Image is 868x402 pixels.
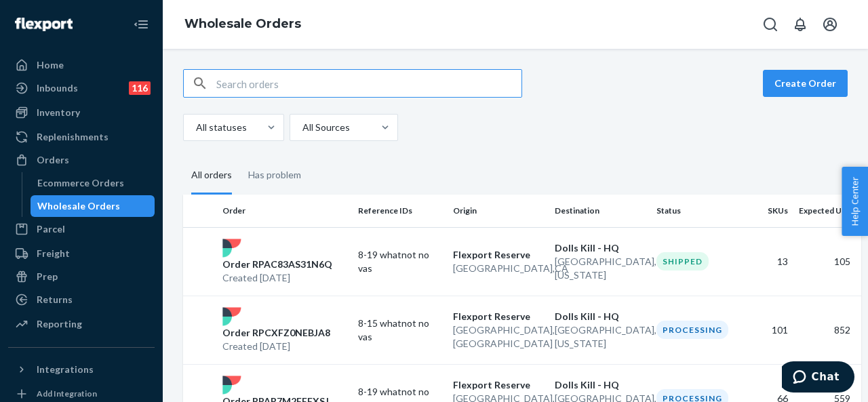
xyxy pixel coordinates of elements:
p: Flexport Reserve [453,378,544,392]
div: Has problem [248,157,301,193]
img: Flexport logo [15,18,73,31]
p: Dolls Kill - HQ [555,310,646,323]
a: Home [8,54,155,76]
a: Returns [8,289,155,310]
div: Orders [37,153,69,167]
p: Created [DATE] [222,271,332,285]
p: Dolls Kill - HQ [555,241,646,255]
div: All orders [191,157,232,195]
div: Parcel [37,222,65,236]
div: Inbounds [37,81,78,95]
td: 852 [793,296,861,364]
iframe: Opens a widget where you can chat to one of our agents [782,361,854,395]
a: Add Integration [8,386,155,402]
div: Add Integration [37,388,97,399]
div: 116 [129,81,151,95]
a: Reporting [8,313,155,335]
a: Wholesale Orders [184,16,301,31]
a: Replenishments [8,126,155,148]
button: Integrations [8,359,155,380]
img: flexport logo [222,307,241,326]
button: Close Navigation [127,11,155,38]
img: flexport logo [222,376,241,395]
div: Replenishments [37,130,108,144]
a: Wholesale Orders [31,195,155,217]
button: Open notifications [787,11,814,38]
p: Dolls Kill - HQ [555,378,646,392]
p: Created [DATE] [222,340,330,353]
button: Open Search Box [757,11,784,38]
div: Home [37,58,64,72]
a: Inbounds116 [8,77,155,99]
p: Flexport Reserve [453,248,544,262]
div: Reporting [37,317,82,331]
p: Flexport Reserve [453,310,544,323]
button: Help Center [842,167,868,236]
th: Order [217,195,353,227]
p: Order RPCXFZ0NEBJA8 [222,326,330,340]
button: Open account menu [816,11,844,38]
p: [GEOGRAPHIC_DATA] , CA [453,262,544,275]
p: [GEOGRAPHIC_DATA] , [US_STATE] [555,323,646,350]
input: All statuses [195,121,196,134]
a: Prep [8,266,155,287]
div: Ecommerce Orders [37,176,124,190]
div: Wholesale Orders [37,199,120,213]
th: Reference IDs [353,195,448,227]
div: Integrations [37,363,94,376]
div: Inventory [37,106,80,119]
th: Origin [448,195,549,227]
p: Order RPAC83AS31N6Q [222,258,332,271]
p: [GEOGRAPHIC_DATA] , [GEOGRAPHIC_DATA] [453,323,544,350]
div: Shipped [656,252,709,270]
button: Create Order [763,70,848,97]
th: SKUs [746,195,793,227]
ol: breadcrumbs [174,5,312,44]
div: Processing [656,321,728,339]
a: Orders [8,149,155,171]
div: Freight [37,247,70,260]
td: 105 [793,227,861,296]
p: 8-15 whatnot no vas [358,317,442,344]
img: flexport logo [222,239,241,258]
td: 13 [746,227,793,296]
div: Prep [37,270,58,283]
a: Freight [8,243,155,264]
th: Destination [549,195,651,227]
p: [GEOGRAPHIC_DATA] , [US_STATE] [555,255,646,282]
input: All Sources [301,121,302,134]
a: Inventory [8,102,155,123]
th: Status [651,195,746,227]
a: Parcel [8,218,155,240]
th: Expected Units [793,195,861,227]
p: 8-19 whatnot no vas [358,248,442,275]
td: 101 [746,296,793,364]
div: Returns [37,293,73,306]
input: Search orders [216,70,521,97]
a: Ecommerce Orders [31,172,155,194]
